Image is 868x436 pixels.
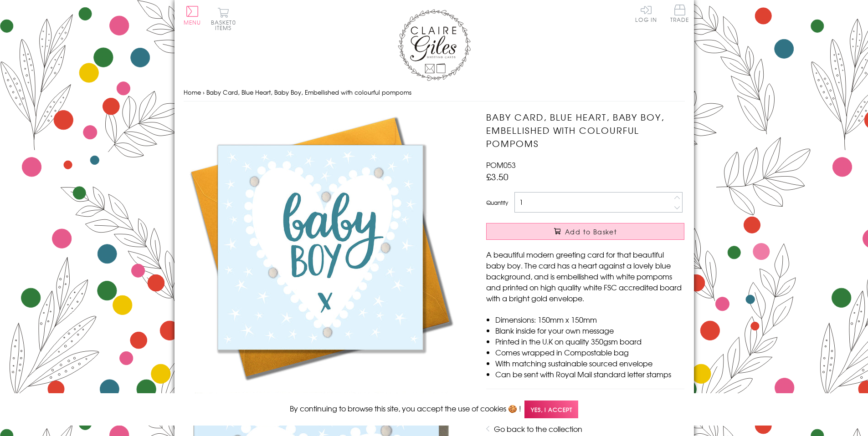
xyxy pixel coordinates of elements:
a: Trade [670,5,689,24]
li: Dimensions: 150mm x 150mm [495,314,684,325]
h1: Baby Card, Blue Heart, Baby Boy, Embellished with colourful pompoms [486,111,684,150]
li: Can be sent with Royal Mail standard letter stamps [495,369,684,380]
span: › [203,88,205,96]
button: Add to Basket [486,223,684,240]
li: With matching sustainable sourced envelope [495,358,684,369]
span: Menu [184,18,201,26]
p: A beautiful modern greeting card for that beautiful baby boy. The card has a heart against a love... [486,249,684,304]
img: Baby Card, Blue Heart, Baby Boy, Embellished with colourful pompoms [184,111,457,384]
label: Quantity [486,198,508,207]
li: Comes wrapped in Compostable bag [495,347,684,358]
img: Claire Giles Greetings Cards [398,9,471,81]
button: Menu [184,6,201,25]
span: Add to Basket [565,227,617,236]
button: Basket0 items [211,7,236,30]
span: Trade [670,5,689,22]
span: Baby Card, Blue Heart, Baby Boy, Embellished with colourful pompoms [206,88,411,96]
span: £3.50 [486,170,508,183]
nav: breadcrumbs [184,83,685,102]
span: POM053 [486,159,516,170]
span: Yes, I accept [524,401,578,418]
a: Log In [635,5,657,22]
li: Blank inside for your own message [495,325,684,336]
li: Printed in the U.K on quality 350gsm board [495,336,684,347]
a: Home [184,88,201,96]
a: Go back to the collection [494,423,582,434]
span: 0 items [215,18,236,32]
